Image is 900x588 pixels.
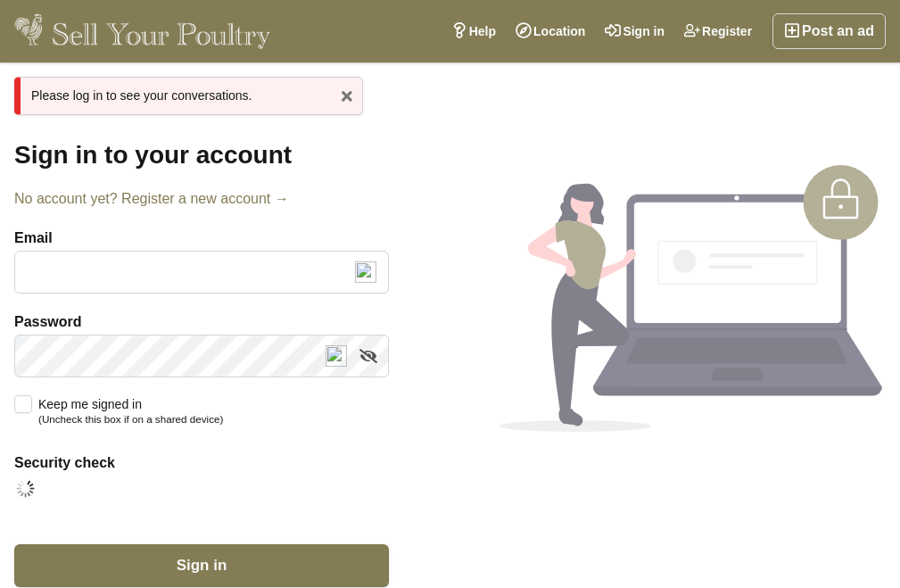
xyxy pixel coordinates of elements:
div: Please log in to see your conversations. [14,77,363,115]
a: Register [674,13,762,49]
h1: Sign in to your account [14,140,389,170]
label: Email [14,228,389,249]
img: npw-badge-icon-locked.svg [326,345,347,367]
img: Sell Your Poultry [14,13,270,49]
a: No account yet? Register a new account → [14,188,389,210]
img: npw-badge-icon-locked.svg [355,261,376,283]
span: Sign in [177,557,227,574]
label: Keep me signed in [14,395,223,427]
button: Sign in [14,544,389,587]
a: x [334,82,360,109]
a: Show/hide password [355,343,382,369]
small: (Uncheck this box if on a shared device) [38,413,223,425]
a: Location [506,13,595,49]
label: Security check [14,452,389,474]
a: Sign in [595,13,674,49]
a: Post an ad [772,13,886,49]
a: Help [442,13,506,49]
label: Password [14,311,389,333]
